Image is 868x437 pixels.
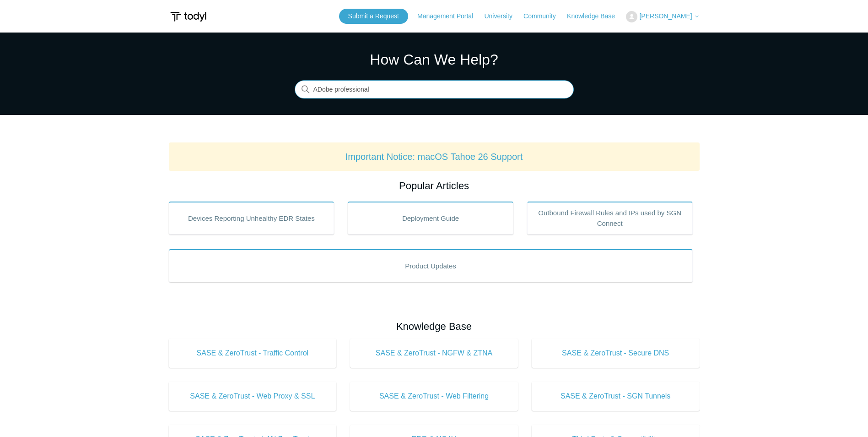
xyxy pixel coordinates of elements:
[350,339,518,368] a: SASE & ZeroTrust - NGFW & ZTNA
[532,382,700,411] a: SASE & ZeroTrust - SGN Tunnels
[626,11,699,22] button: [PERSON_NAME]
[545,348,686,359] span: SASE & ZeroTrust - Secure DNS
[183,391,323,402] span: SASE & ZeroTrust - Web Proxy & SSL
[295,81,574,99] input: Search
[523,11,565,21] a: Community
[183,348,323,359] span: SASE & ZeroTrust - Traffic Control
[345,152,523,162] a: Important Notice: macOS Tahoe 26 Support
[169,249,693,282] a: Product Updates
[339,9,408,24] a: Submit a Request
[169,8,208,25] img: Todyl Support Center Help Center home page
[348,202,513,235] a: Deployment Guide
[417,11,482,21] a: Management Portal
[545,391,686,402] span: SASE & ZeroTrust - SGN Tunnels
[295,49,574,71] h1: How Can We Help?
[169,178,700,193] h2: Popular Articles
[169,382,337,411] a: SASE & ZeroTrust - Web Proxy & SSL
[169,339,337,368] a: SASE & ZeroTrust - Traffic Control
[364,391,504,402] span: SASE & ZeroTrust - Web Filtering
[350,382,518,411] a: SASE & ZeroTrust - Web Filtering
[532,339,700,368] a: SASE & ZeroTrust - Secure DNS
[169,202,334,235] a: Devices Reporting Unhealthy EDR States
[169,319,700,334] h2: Knowledge Base
[364,348,504,359] span: SASE & ZeroTrust - NGFW & ZTNA
[484,11,521,21] a: University
[527,202,693,235] a: Outbound Firewall Rules and IPs used by SGN Connect
[639,12,692,20] span: [PERSON_NAME]
[567,11,624,21] a: Knowledge Base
